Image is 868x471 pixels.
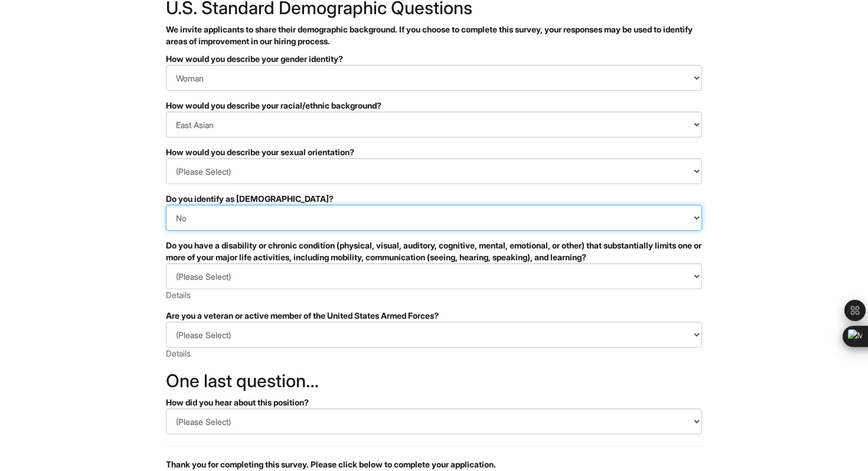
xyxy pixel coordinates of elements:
div: Are you a veteran or active member of the United States Armed Forces? [166,310,702,322]
p: Thank you for completing this survey. Please click below to complete your application. [166,459,702,470]
select: How would you describe your gender identity? [166,65,702,91]
p: We invite applicants to share their demographic background. If you choose to complete this survey... [166,24,702,47]
div: Do you have a disability or chronic condition (physical, visual, auditory, cognitive, mental, emo... [166,240,702,263]
select: Do you have a disability or chronic condition (physical, visual, auditory, cognitive, mental, emo... [166,263,702,289]
div: How did you hear about this position? [166,397,702,408]
select: Are you a veteran or active member of the United States Armed Forces? [166,322,702,348]
a: Details [166,348,191,358]
div: How would you describe your sexual orientation? [166,146,702,158]
div: How would you describe your racial/ethnic background? [166,100,702,112]
div: Do you identify as [DEMOGRAPHIC_DATA]? [166,193,702,205]
select: How would you describe your sexual orientation? [166,158,702,184]
select: How did you hear about this position? [166,408,702,434]
select: How would you describe your racial/ethnic background? [166,112,702,138]
h2: One last question… [166,371,702,391]
select: Do you identify as transgender? [166,205,702,231]
a: Details [166,290,191,300]
div: How would you describe your gender identity? [166,53,702,65]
